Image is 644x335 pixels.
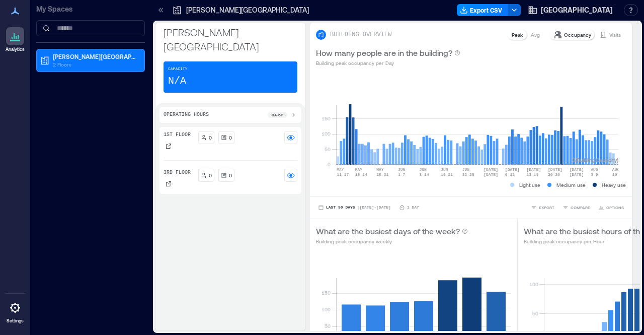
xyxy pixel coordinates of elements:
p: Medium use [556,181,586,189]
p: Operating Hours [164,111,209,119]
p: 3rd Floor [164,169,191,177]
p: 2 Floors [53,60,137,69]
p: Analytics [6,46,25,52]
text: 13-19 [526,172,538,177]
text: [DATE] [548,167,562,172]
p: Peak [512,31,523,39]
button: [GEOGRAPHIC_DATA] [525,2,616,18]
text: [DATE] [570,172,584,177]
p: 0 [229,133,232,142]
button: Export CSV [457,4,508,16]
a: Analytics [3,24,28,55]
p: 1 Day [407,205,419,211]
button: COMPARE [560,203,592,213]
p: What are the busiest days of the week? [316,225,460,237]
span: COMPARE [571,205,590,211]
p: [PERSON_NAME][GEOGRAPHIC_DATA] [164,25,297,53]
tspan: 50 [325,323,331,329]
button: OPTIONS [596,203,626,213]
p: Avg [531,31,540,39]
p: Building peak occupancy per Day [316,59,460,67]
p: Light use [519,181,540,189]
p: Occupancy [564,31,591,39]
span: EXPORT [539,205,554,211]
text: MAY [376,167,384,172]
text: [DATE] [505,167,520,172]
text: MAY [355,167,363,172]
text: 18-24 [355,172,367,177]
button: Last 90 Days |[DATE]-[DATE] [316,203,393,213]
text: 25-31 [376,172,388,177]
text: 6-12 [505,172,515,177]
text: [DATE] [484,167,498,172]
text: 10-16 [612,172,624,177]
p: [PERSON_NAME][GEOGRAPHIC_DATA] [53,52,137,60]
span: OPTIONS [606,205,624,211]
a: Settings [3,296,27,327]
button: EXPORT [529,203,556,213]
tspan: 0 [328,161,331,167]
p: 0 [209,171,212,179]
text: 20-26 [548,172,560,177]
p: BUILDING OVERVIEW [330,31,391,39]
p: How many people are in the building? [316,47,452,59]
text: JUN [398,167,406,172]
text: [DATE] [570,167,584,172]
text: JUN [441,167,448,172]
p: 0 [209,133,212,142]
tspan: 50 [325,146,331,152]
tspan: 100 [529,281,538,287]
tspan: 50 [532,310,538,316]
text: 1-7 [398,172,406,177]
text: AUG [591,167,598,172]
text: 8-14 [420,172,429,177]
p: 8a - 6p [272,112,283,118]
p: [PERSON_NAME][GEOGRAPHIC_DATA] [186,5,309,15]
tspan: 100 [321,306,331,312]
p: N/A [168,74,186,88]
p: 0 [229,171,232,179]
p: Settings [7,318,24,324]
text: AUG [612,167,620,172]
text: JUN [420,167,427,172]
p: My Spaces [36,4,145,14]
tspan: 150 [321,290,331,296]
text: 15-21 [441,172,453,177]
tspan: 100 [321,130,331,137]
text: 3-9 [591,172,598,177]
text: JUN [462,167,470,172]
tspan: 150 [321,115,331,121]
span: [GEOGRAPHIC_DATA] [541,5,613,15]
text: 11-17 [337,172,349,177]
text: MAY [337,167,344,172]
text: [DATE] [526,167,541,172]
text: 22-28 [462,172,474,177]
p: Building peak occupancy weekly [316,237,468,245]
p: Visits [609,31,621,39]
p: Heavy use [602,181,626,189]
p: 1st Floor [164,131,191,139]
text: [DATE] [484,172,498,177]
p: Capacity [168,66,187,72]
